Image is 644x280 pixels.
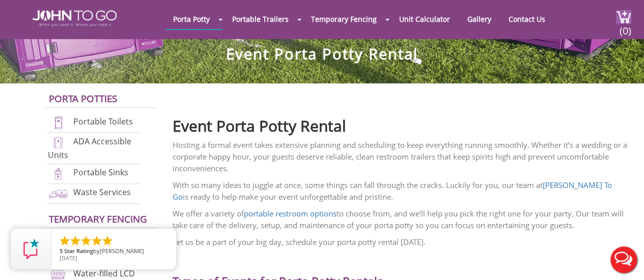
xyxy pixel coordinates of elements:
[616,10,631,24] img: cart a
[460,9,499,29] a: Gallery
[47,186,69,200] img: waste-services-new.png
[603,239,644,280] button: Live Chat
[49,212,147,225] a: Temporary Fencing
[101,235,114,247] li: 
[225,9,296,29] a: Portable Trailers
[80,235,92,247] li: 
[501,9,553,29] a: Contact Us
[33,10,117,26] img: JOHN to go
[173,180,612,202] span: With so many ideas to juggle at once, some things can fall through the cracks. Luckily for you, o...
[73,186,131,198] a: Waste Services
[64,247,93,255] span: Star Rating
[303,9,384,29] a: Temporary Fencing
[73,116,133,127] a: Portable Toilets
[60,247,63,255] span: 5
[47,136,131,161] a: ADA Accessible Units
[173,237,426,247] span: Let us be a part of your big day, schedule your porta potty rental [DATE].
[619,16,631,38] span: (0)
[391,9,458,29] a: Unit Calculator
[59,235,71,247] li: 
[73,167,128,178] a: Portable Sinks
[60,248,168,255] span: by
[244,208,337,219] a: portable restroom options
[47,167,69,180] img: portable-sinks-new.png
[173,112,629,134] h2: Event Porta Potty Rental
[47,136,69,149] img: ADA-units-new.png
[47,116,69,130] img: portable-toilets-new.png
[100,247,144,255] span: [PERSON_NAME]
[49,92,117,105] a: Porta Potties
[21,239,41,259] img: Review Rating
[165,9,217,29] a: Porta Potty
[69,235,81,247] li: 
[91,235,103,247] li: 
[60,254,77,262] span: [DATE]
[173,208,624,230] span: We offer a variety of to choose from, and we’ll help you pick the right one for your party. Our t...
[173,140,627,173] span: Hosting a formal event takes extensive planning and scheduling to keep everything running smoothl...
